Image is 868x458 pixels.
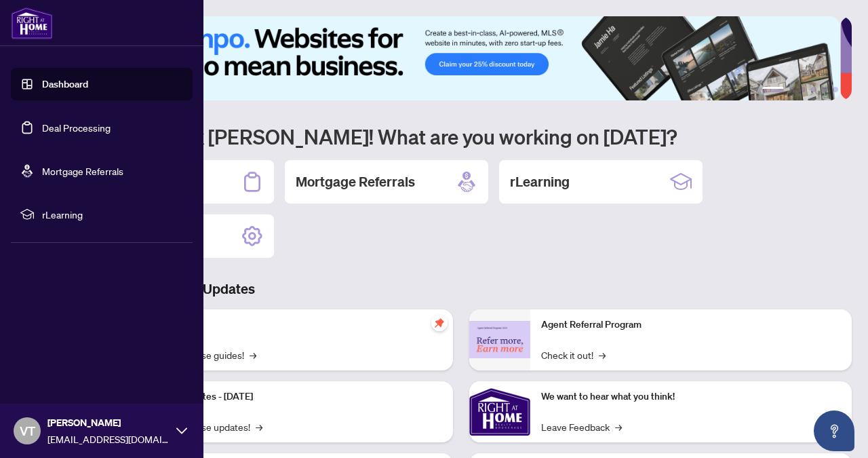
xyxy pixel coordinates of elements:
a: Dashboard [42,78,88,90]
span: [PERSON_NAME] [47,415,170,430]
h3: Brokerage & Industry Updates [71,280,852,299]
span: [EMAIL_ADDRESS][DOMAIN_NAME] [47,432,170,446]
button: 2 [789,87,795,92]
span: pushpin [431,315,448,331]
span: → [250,347,256,362]
span: VT [20,421,35,440]
button: 6 [833,87,838,92]
img: Slide 0 [71,16,840,100]
button: 1 [762,87,784,92]
a: Check it out!→ [541,347,606,362]
img: logo [11,7,53,39]
h2: rLearning [510,172,570,191]
a: Leave Feedback→ [541,419,622,434]
a: Deal Processing [42,121,111,134]
h1: Welcome back [PERSON_NAME]! What are you working on [DATE]? [71,123,852,149]
button: 3 [800,87,806,92]
p: Self-Help [142,318,442,332]
img: We want to hear what you think! [469,381,530,442]
p: Platform Updates - [DATE] [142,389,442,404]
span: → [599,347,606,362]
p: Agent Referral Program [541,318,841,332]
p: We want to hear what you think! [541,389,841,404]
span: rLearning [42,207,183,222]
h2: Mortgage Referrals [296,172,415,191]
a: Mortgage Referrals [42,165,123,177]
span: → [256,419,262,434]
span: → [615,419,622,434]
button: 4 [811,87,816,92]
img: Agent Referral Program [469,321,530,358]
button: 5 [822,87,827,92]
button: Open asap [814,411,854,451]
